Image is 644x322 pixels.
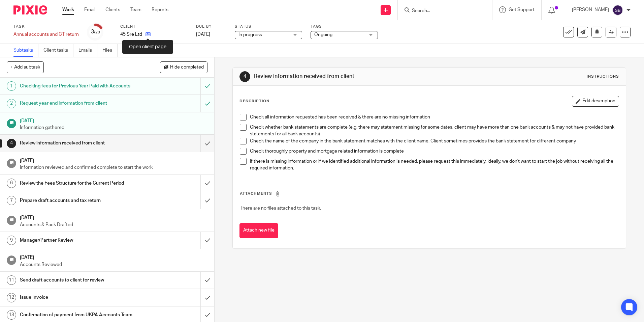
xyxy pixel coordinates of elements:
[612,5,623,16] img: svg%3E
[240,206,321,211] span: There are no files attached to this task.
[7,275,16,285] div: 11
[152,6,168,13] a: Reports
[13,5,47,15] img: Pixie
[20,124,208,131] p: Information gathered
[240,192,272,195] span: Attachments
[239,223,278,238] button: Attach new file
[13,44,38,57] a: Subtasks
[7,139,16,148] div: 4
[170,65,204,70] span: Hide completed
[239,71,250,82] div: 4
[311,24,378,29] label: Tags
[7,179,16,188] div: 6
[20,310,136,320] h1: Confirmation of payment from UKPA Accounts Team
[91,28,100,36] div: 3
[411,8,472,14] input: Search
[7,310,16,320] div: 13
[7,293,16,302] div: 12
[7,236,16,245] div: 9
[250,124,618,138] p: Check whether bank statements are complete (e.g. there may statement missing for some dates, clie...
[94,30,100,34] small: /20
[120,31,142,38] p: 45 Sre Ltd
[196,32,210,37] span: [DATE]
[7,99,16,108] div: 2
[20,138,136,148] h1: Review information received from client
[20,164,208,171] p: Information reviewed and confirmed complete to start the work
[7,81,16,91] div: 1
[20,156,208,164] h1: [DATE]
[250,148,618,155] p: Check thoroughly property and mortgage related information is complete
[152,44,178,57] a: Audit logs
[250,138,618,144] p: Check the name of the company in the bank statement matches with the client name. Client sometime...
[20,81,136,91] h1: Checking fees for Previous Year Paid with Accounts
[250,114,618,120] p: Check all information requested has been received & there are no missing information
[314,32,332,37] span: Ongoing
[13,24,79,29] label: Task
[20,292,136,302] h1: Issue Invoice
[62,6,74,13] a: Work
[250,158,618,172] p: If there is missing information or if we identified additional information is needed, please requ...
[20,213,208,221] h1: [DATE]
[20,98,136,108] h1: Request year end information from client
[84,6,95,13] a: Email
[20,261,208,268] p: Accounts Reviewed
[123,44,147,57] a: Notes (0)
[130,6,141,13] a: Team
[254,73,444,80] h1: Review information received from client
[7,61,44,73] button: + Add subtask
[20,116,208,124] h1: [DATE]
[572,6,609,13] p: [PERSON_NAME]
[120,24,188,29] label: Client
[105,6,120,13] a: Clients
[20,178,136,188] h1: Review the Fees Structure for the Current Period
[13,31,79,38] div: Annual accounts and CT return
[239,99,269,104] p: Description
[20,252,208,261] h1: [DATE]
[20,221,208,228] p: Accounts & Pack Drafted
[160,61,207,73] button: Hide completed
[7,196,16,205] div: 7
[238,32,262,37] span: In progress
[587,74,619,79] div: Instructions
[20,275,136,285] h1: Send draft accounts to client for review
[20,195,136,206] h1: Prepare draft accounts and tax return
[235,24,302,29] label: Status
[196,24,226,29] label: Due by
[78,44,97,57] a: Emails
[20,235,136,245] h1: Manager/Partner Review
[43,44,73,57] a: Client tasks
[102,44,118,57] a: Files
[509,7,535,12] span: Get Support
[572,96,619,107] button: Edit description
